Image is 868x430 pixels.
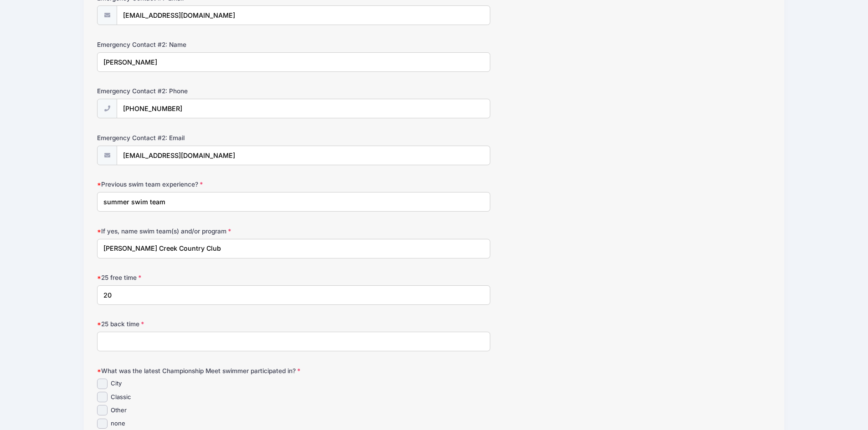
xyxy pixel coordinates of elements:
label: Classic [111,393,131,402]
input: email@email.com [117,146,490,165]
label: City [111,379,122,388]
label: What was the latest Championship Meet swimmer participated in? [97,366,322,375]
label: none [111,419,125,428]
label: Emergency Contact #2: Phone [97,86,322,96]
label: Other [111,406,127,415]
label: If yes, name swim team(s) and/or program [97,227,322,236]
input: (xxx) xxx-xxxx [117,99,490,118]
label: Emergency Contact #2: Email [97,133,322,142]
label: Emergency Contact #2: Name [97,40,322,49]
label: Previous swim team experience? [97,180,322,189]
label: 25 back time [97,319,322,329]
input: email@email.com [117,5,490,25]
label: 25 free time [97,273,322,282]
